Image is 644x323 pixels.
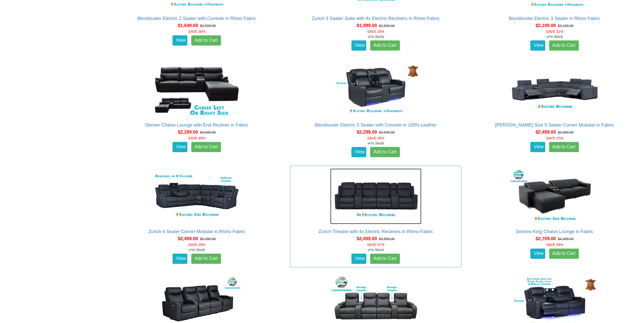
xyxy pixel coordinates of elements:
a: Add to Cart [370,147,400,157]
div: In Stock [289,34,462,39]
a: Add to Cart [191,35,221,45]
del: $3,999.00 [558,130,573,134]
a: View [173,35,187,45]
font: SAVE 39% [546,243,563,247]
a: Domino King Chaise Lounge in Fabric [516,229,593,234]
img: Denver Chaise Lounge with End Recliner in Fabric [151,62,242,117]
a: Blockbuster Electric 3 Seater in Rhino Fabric [509,16,600,21]
span: $2,499.00 [178,236,198,241]
a: View [351,254,366,264]
a: View [530,142,545,152]
img: Zurich 6 Seater Corner Modular in Rhino Fabric [151,168,242,224]
a: View [173,142,187,152]
div: In Stock [110,247,283,252]
del: $4,499.00 [558,237,573,241]
font: SAVE 31% [546,30,563,34]
span: $1,649.00 [178,23,198,28]
a: Add to Cart [191,254,221,264]
font: SAVE 26% [188,243,205,247]
font: SAVE 25% [367,30,384,34]
a: [PERSON_NAME] Size 5 Seater Corner Modular in Fabric [495,122,614,128]
del: $3,199.00 [558,24,573,28]
del: $3,599.00 [379,130,394,134]
a: View [351,147,366,157]
img: Blockbuster Electric 2 Seater with Console in 100% Leather [330,62,421,117]
a: Add to Cart [370,254,400,264]
a: Add to Cart [549,142,579,152]
a: Add to Cart [549,40,579,51]
span: $2,709.00 [535,236,556,241]
del: $2,699.00 [379,24,394,28]
font: SAVE 36% [367,136,384,140]
a: Denver Chaise Lounge with End Recliner in Fabric [145,122,248,128]
font: SAVE 48% [188,136,205,140]
img: Domino King Chaise Lounge in Fabric [509,168,600,224]
a: Add to Cart [191,142,221,152]
a: View [530,249,545,259]
span: $2,299.00 [178,130,198,135]
a: Blockbuster Electric 2 Seater with Console in 100% Leather [315,122,436,128]
del: $4,499.00 [200,130,216,134]
a: Add to Cart [549,249,579,259]
div: In Stock [468,34,641,39]
a: View [173,254,187,264]
del: $3,999.00 [379,237,394,241]
span: $2,199.00 [535,23,556,28]
a: View [530,40,545,51]
a: View [351,40,366,51]
font: SAVE 36% [188,30,205,34]
del: $3,399.00 [200,237,216,241]
a: Blockbuster Electric 2 Seater with Console in Rhino Fabric [137,16,256,21]
span: $1,999.00 [357,23,377,28]
span: $2,499.00 [357,236,377,241]
a: Zurich 6 Seater Corner Modular in Rhino Fabric [148,229,245,234]
span: $2,499.00 [535,130,556,135]
del: $2,599.00 [200,24,216,28]
div: In Stock [289,247,462,252]
img: Zurich Theatre with 4x Electric Recliners in Rhino Fabric [330,168,421,224]
font: SAVE 37% [546,136,563,140]
img: Marlow King Size 5 Seater Corner Modular in Fabric [509,62,600,117]
a: Zurich Theatre with 4x Electric Recliners in Rhino Fabric [318,229,433,234]
div: In Stock [289,141,462,146]
a: Zurich 3 Seater Suite with 4x Electric Recliners in Rhino Fabric [312,16,440,21]
span: $2,299.00 [357,130,377,135]
a: Add to Cart [370,40,400,51]
font: SAVE 37% [367,243,384,247]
